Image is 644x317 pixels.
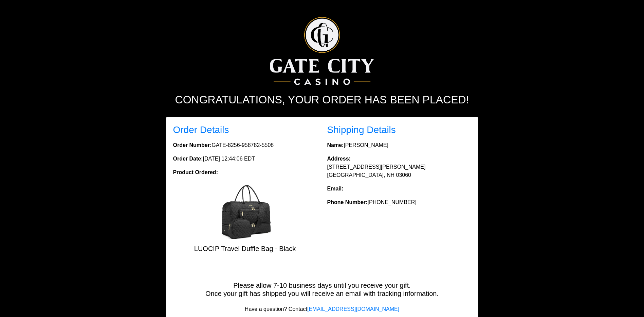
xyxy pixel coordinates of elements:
[270,17,374,85] img: Logo
[327,186,344,191] strong: Email:
[173,124,317,136] h3: Order Details
[173,141,317,149] p: GATE-8256-958782-5508
[327,142,344,148] strong: Name:
[327,199,368,205] strong: Phone Number:
[218,185,272,239] img: LUOCIP Travel Duffle Bag - Black
[307,306,399,312] a: [EMAIL_ADDRESS][DOMAIN_NAME]
[327,198,471,206] p: [PHONE_NUMBER]
[166,289,478,298] h5: Once your gift has shipped you will receive an email with tracking information.
[173,169,218,175] strong: Product Ordered:
[173,156,203,162] strong: Order Date:
[327,155,471,179] p: [STREET_ADDRESS][PERSON_NAME] [GEOGRAPHIC_DATA], NH 03060
[327,141,471,149] p: [PERSON_NAME]
[327,124,471,136] h3: Shipping Details
[134,93,511,106] h2: Congratulations, your order has been placed!
[166,306,478,312] h6: Have a question? Contact
[173,155,317,163] p: [DATE] 12:44:06 EDT
[166,281,478,289] h5: Please allow 7-10 business days until you receive your gift.
[327,156,351,162] strong: Address:
[173,142,212,148] strong: Order Number:
[173,245,317,253] h5: LUOCIP Travel Duffle Bag - Black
